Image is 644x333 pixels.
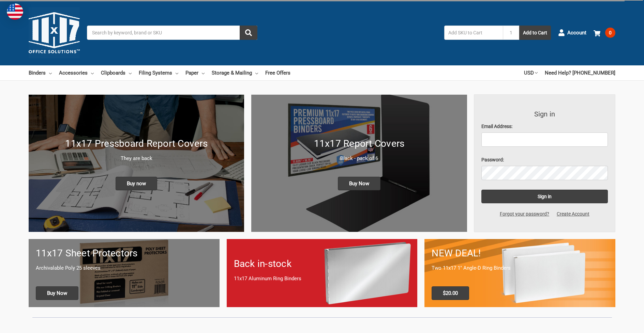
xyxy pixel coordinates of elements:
[36,155,237,162] p: They are back
[553,210,593,218] a: Create Account
[139,65,178,80] a: Filing Systems
[29,239,220,307] a: 11x17 sheet protectors 11x17 Sheet Protectors Archivalable Poly 25 sleeves Buy Now
[594,24,615,42] a: 0
[36,264,212,272] p: Archivalable Poly 25 sleeves
[234,257,410,271] h1: Back in-stock
[29,7,80,58] img: 11x17.com
[558,24,586,42] a: Account
[258,155,460,162] p: Black - pack of 6
[519,26,551,40] button: Add to Cart
[481,156,608,163] label: Password:
[101,65,132,80] a: Clipboards
[29,65,52,80] a: Binders
[432,246,608,260] h1: NEW DEAL!
[432,286,469,300] span: $20.00
[234,275,410,283] p: 11x17 Aluminum Ring Binders
[481,109,608,119] h3: Sign in
[258,137,460,151] h1: 11x17 Report Covers
[251,95,467,232] img: 11x17 Report Covers
[588,315,644,333] iframe: Google Customer Reviews
[545,65,615,80] a: Need Help? [PHONE_NUMBER]
[59,65,94,80] a: Accessories
[185,65,205,80] a: Paper
[481,123,608,130] label: Email Address:
[29,95,244,232] img: New 11x17 Pressboard Binders
[481,190,608,203] input: Sign in
[36,137,237,151] h1: 11x17 Pressboard Report Covers
[87,26,257,40] input: Search by keyword, brand or SKU
[29,95,244,232] a: New 11x17 Pressboard Binders 11x17 Pressboard Report Covers They are back Buy now
[251,95,467,232] a: 11x17 Report Covers 11x17 Report Covers Black - pack of 6 Buy Now
[432,264,608,272] p: Two 11x17 1" Angle-D Ring Binders
[7,3,23,20] img: duty and tax information for United States
[338,177,380,190] span: Buy Now
[116,177,157,190] span: Buy now
[424,239,615,307] a: 11x17 Binder 2-pack only $20.00 NEW DEAL! Two 11x17 1" Angle-D Ring Binders $20.00
[212,65,258,80] a: Storage & Mailing
[36,246,212,260] h1: 11x17 Sheet Protectors
[36,286,78,300] span: Buy Now
[265,65,290,80] a: Free Offers
[524,65,538,80] a: USD
[605,28,615,38] span: 0
[227,239,418,307] a: Back in-stock 11x17 Aluminum Ring Binders
[496,210,553,218] a: Forgot your password?
[444,26,503,40] input: Add SKU to Cart
[567,29,586,37] span: Account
